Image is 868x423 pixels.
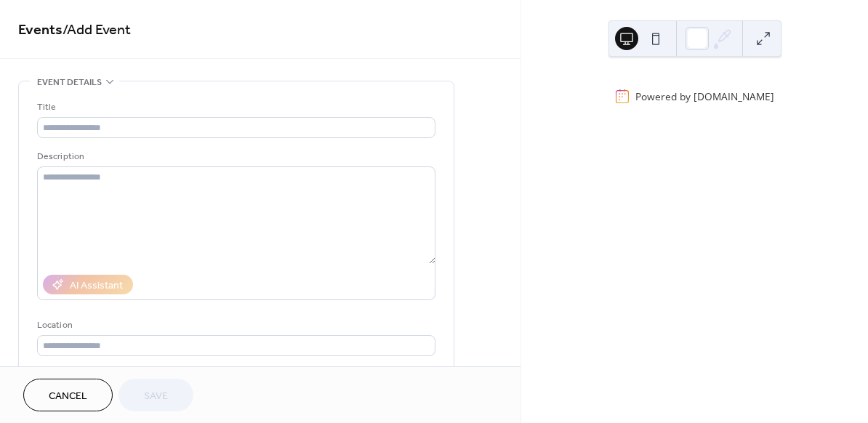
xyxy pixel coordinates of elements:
[635,89,774,103] div: Powered by
[37,100,433,115] div: Title
[49,389,87,404] span: Cancel
[63,16,131,44] span: / Add Event
[37,318,433,333] div: Location
[37,149,433,164] div: Description
[694,89,774,103] a: [DOMAIN_NAME]
[23,379,113,411] button: Cancel
[37,75,102,90] span: Event details
[18,16,63,44] a: Events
